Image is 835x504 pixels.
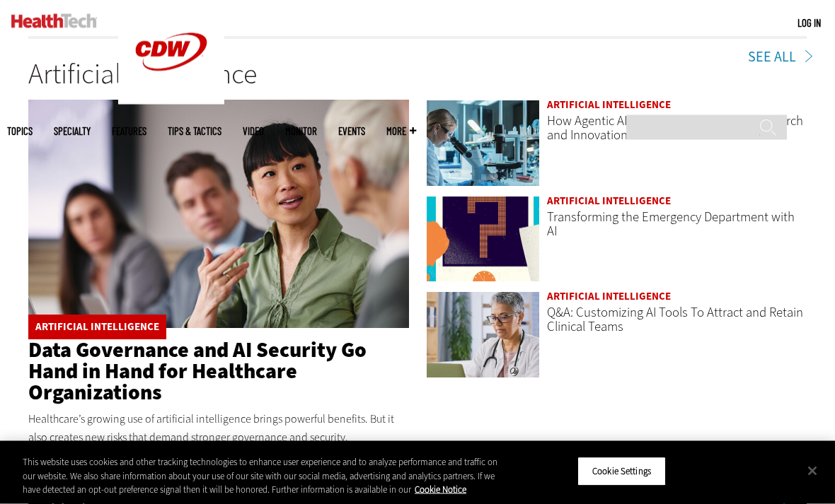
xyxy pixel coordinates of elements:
[547,290,671,304] a: Artificial Intelligence
[426,197,540,286] a: illustration of question mark
[426,100,540,189] a: scientist looks through microscope in lab
[797,16,821,30] div: User menu
[797,16,821,29] a: Log in
[415,484,466,496] a: More information about your privacy
[426,197,540,283] img: illustration of question mark
[28,100,409,329] img: woman discusses data governance
[28,336,367,407] a: Data Governance and AI Security Go Hand in Hand for Healthcare Organizations
[54,126,91,136] span: Specialty
[797,455,828,486] button: Close
[168,126,221,136] a: Tips & Tactics
[547,112,803,144] a: How Agentic AI Accelerates Healthcare Research and Innovation
[112,126,146,136] a: Features
[28,411,409,447] p: Healthcare’s growing use of artificial intelligence brings powerful benefits. But it also creates...
[426,100,540,187] img: scientist looks through microscope in lab
[547,304,803,336] a: Q&A: Customizing AI Tools To Attract and Retain Clinical Teams
[386,126,416,136] span: More
[7,126,33,136] span: Topics
[118,93,224,108] a: CDW
[23,455,501,497] div: This website uses cookies and other tracking technologies to enhance user experience and to analy...
[243,126,264,136] a: Video
[577,457,666,486] button: Cookie Settings
[547,194,671,209] a: Artificial Intelligence
[426,292,540,381] a: doctor on laptop
[285,126,317,136] a: MonITor
[35,320,159,334] a: Artificial Intelligence
[338,126,365,136] a: Events
[11,14,97,28] img: Home
[547,209,795,240] a: Transforming the Emergency Department with AI
[426,292,540,379] img: doctor on laptop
